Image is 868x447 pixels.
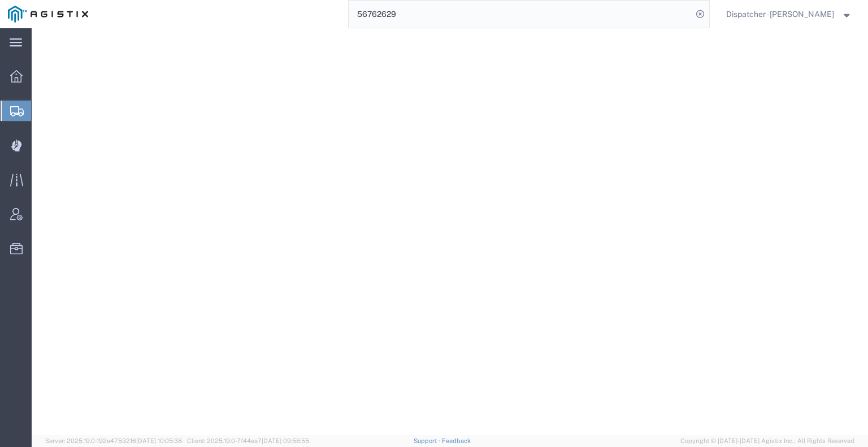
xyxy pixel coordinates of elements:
[45,437,182,444] span: Server: 2025.19.0-192a4753216
[726,7,853,21] button: Dispatcher - [PERSON_NAME]
[32,28,868,435] iframe: FS Legacy Container
[726,8,834,20] span: Dispatcher - Cameron Bowman
[8,6,88,23] img: logo
[136,437,182,444] span: [DATE] 10:05:38
[680,436,854,446] span: Copyright © [DATE]-[DATE] Agistix Inc., All Rights Reserved
[414,437,442,444] a: Support
[187,437,309,444] span: Client: 2025.19.0-7f44ea7
[349,1,692,28] input: Search for shipment number, reference number
[262,437,309,444] span: [DATE] 09:58:55
[442,437,471,444] a: Feedback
